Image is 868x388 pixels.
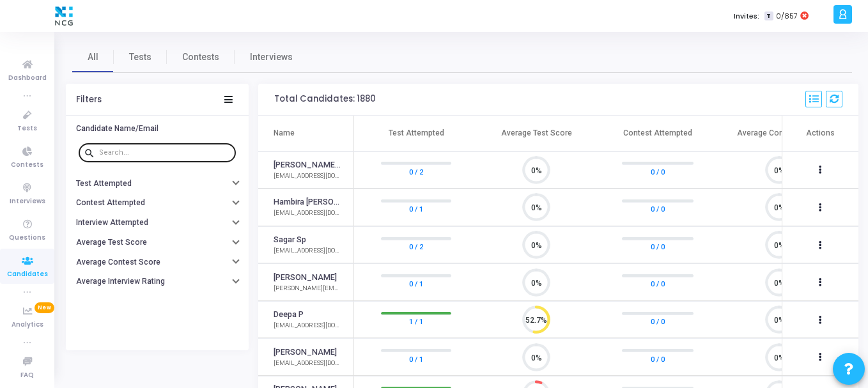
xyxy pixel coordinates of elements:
a: 0 / 0 [651,277,665,290]
h6: Average Test Score [76,238,147,247]
div: Name [274,127,295,139]
div: [EMAIL_ADDRESS][DOMAIN_NAME] [274,321,341,330]
span: FAQ [20,370,34,381]
mat-icon: search [84,147,99,159]
th: Contest Attempted [597,116,718,151]
span: Contests [182,50,219,64]
a: 1 / 1 [409,315,423,328]
button: Average Contest Score [66,252,249,272]
a: 0 / 1 [409,277,423,290]
span: Questions [9,233,45,244]
h6: Test Attempted [76,179,132,189]
th: Average Test Score [476,116,597,151]
span: Tests [17,123,37,134]
a: 0 / 1 [409,203,423,215]
div: [PERSON_NAME][EMAIL_ADDRESS][DOMAIN_NAME] [274,284,341,293]
a: 0 / 0 [651,165,665,178]
a: 0 / 1 [409,352,423,365]
a: 0 / 0 [651,240,665,253]
a: [PERSON_NAME] [274,272,337,284]
button: Contest Attempted [66,193,249,213]
span: Interviews [250,50,293,64]
button: Average Interview Rating [66,272,249,291]
span: Analytics [12,320,43,330]
img: logo [52,3,76,29]
a: Sagar Sp [274,234,306,246]
label: Invites: [734,11,759,22]
div: Filters [76,95,102,105]
span: Contests [11,160,43,171]
span: Candidates [7,269,48,280]
div: Total Candidates: 1880 [274,94,376,104]
a: 0 / 0 [651,203,665,215]
span: All [88,50,98,64]
a: Hambira [PERSON_NAME] [274,196,341,208]
h6: Contest Attempted [76,198,145,208]
span: Dashboard [8,73,47,84]
div: [EMAIL_ADDRESS][DOMAIN_NAME] [274,208,341,218]
a: 0 / 0 [651,315,665,328]
a: 0 / 2 [409,165,423,178]
span: 0/857 [776,11,798,22]
h6: Interview Attempted [76,218,148,228]
th: Test Attempted [354,116,476,151]
span: T [764,12,773,21]
span: Interviews [10,196,45,207]
div: [EMAIL_ADDRESS][DOMAIN_NAME] [274,246,341,256]
a: 0 / 0 [651,352,665,365]
h6: Candidate Name/Email [76,124,159,134]
a: 0 / 2 [409,240,423,253]
div: [EMAIL_ADDRESS][DOMAIN_NAME] [274,171,341,181]
button: Interview Attempted [66,213,249,233]
button: Test Attempted [66,173,249,193]
a: [PERSON_NAME] [PERSON_NAME] [274,159,341,171]
h6: Average Interview Rating [76,277,165,286]
th: Actions [782,116,858,151]
span: New [35,302,54,313]
h6: Average Contest Score [76,258,160,267]
input: Search... [99,149,231,157]
th: Average Contest Score [718,116,840,151]
button: Average Test Score [66,233,249,252]
span: Tests [129,50,151,64]
button: Candidate Name/Email [66,119,249,139]
a: Deepa P [274,309,304,321]
a: [PERSON_NAME] [274,346,337,359]
div: [EMAIL_ADDRESS][DOMAIN_NAME] [274,359,341,368]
